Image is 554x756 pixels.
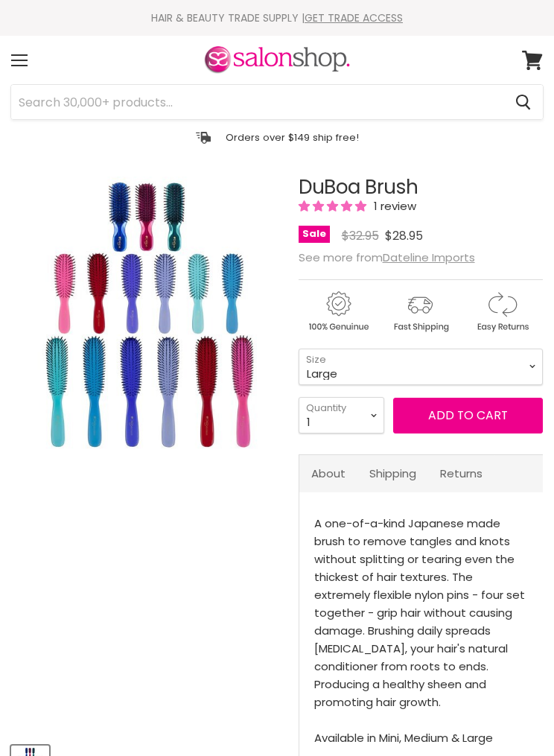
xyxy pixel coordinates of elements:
[299,177,543,198] h1: DuBoa Brush
[428,455,494,492] a: Returns
[299,455,357,492] a: About
[383,250,475,265] a: Dateline Imports
[299,289,378,334] img: genuine.gif
[305,10,403,25] a: GET TRADE ACCESS
[226,131,359,144] p: Orders over $149 ship free!
[11,177,285,731] div: DuBoa Brush image. Click or Scroll to Zoom.
[393,398,543,433] button: Add to cart
[11,85,503,119] input: Search
[428,407,508,424] span: Add to cart
[299,226,330,243] span: Sale
[503,85,543,119] button: Search
[381,289,459,334] img: shipping.gif
[299,198,369,214] span: 5.00 stars
[369,198,416,214] span: 1 review
[10,84,544,120] form: Product
[462,289,541,334] img: returns.gif
[385,227,423,244] span: $28.95
[342,227,379,244] span: $32.95
[357,455,428,492] a: Shipping
[299,397,384,433] select: Quantity
[299,250,475,265] span: See more from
